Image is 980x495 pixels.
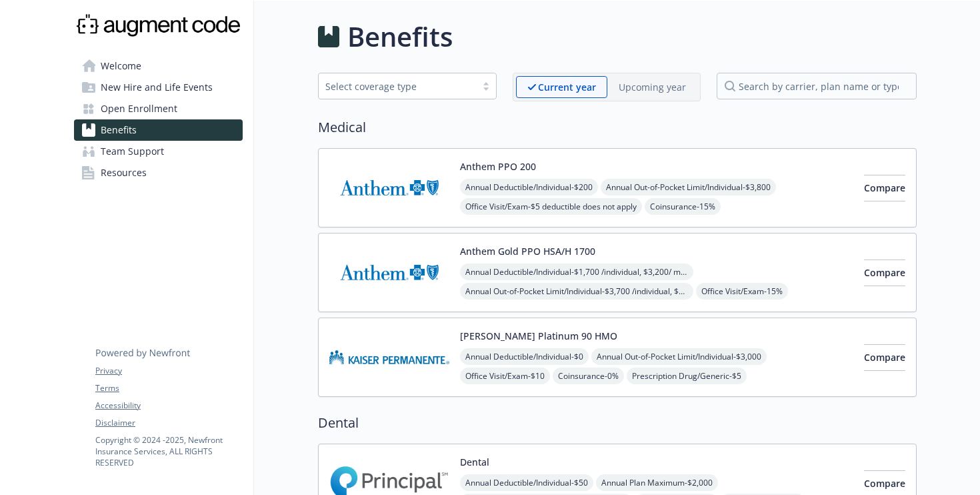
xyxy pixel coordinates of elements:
[329,159,449,216] img: Anthem Blue Cross carrier logo
[101,119,137,141] span: Benefits
[101,77,213,98] span: New Hire and Life Events
[596,474,718,491] span: Annual Plan Maximum - $2,000
[74,98,243,119] a: Open Enrollment
[619,80,686,94] p: Upcoming year
[864,260,905,286] button: Compare
[325,79,469,93] div: Select coverage type
[95,365,242,377] a: Privacy
[696,283,788,300] span: Office Visit/Exam - 15%
[460,348,589,365] span: Annual Deductible/Individual - $0
[74,119,243,141] a: Benefits
[101,55,141,77] span: Welcome
[101,98,177,119] span: Open Enrollment
[95,382,242,394] a: Terms
[460,455,489,469] button: Dental
[460,244,595,258] button: Anthem Gold PPO HSA/H 1700
[460,368,550,384] span: Office Visit/Exam - $10
[601,179,776,195] span: Annual Out-of-Pocket Limit/Individual - $3,800
[74,162,243,183] a: Resources
[74,55,243,77] a: Welcome
[95,417,242,429] a: Disclaimer
[460,264,693,280] span: Annual Deductible/Individual - $1,700 /individual, $3,200/ member
[717,73,917,99] input: search by carrier, plan name or type
[329,244,449,301] img: Anthem Blue Cross carrier logo
[460,283,693,300] span: Annual Out-of-Pocket Limit/Individual - $3,700 /individual, $3,700/ member
[553,368,624,384] span: Coinsurance - 0%
[591,348,767,365] span: Annual Out-of-Pocket Limit/Individual - $3,000
[460,159,536,173] button: Anthem PPO 200
[460,198,642,215] span: Office Visit/Exam - $5 deductible does not apply
[74,77,243,98] a: New Hire and Life Events
[74,141,243,162] a: Team Support
[627,368,747,384] span: Prescription Drug/Generic - $5
[864,181,905,194] span: Compare
[329,329,449,386] img: Kaiser Permanente Insurance Company carrier logo
[538,80,596,94] p: Current year
[460,179,598,195] span: Annual Deductible/Individual - $200
[864,344,905,371] button: Compare
[864,477,905,490] span: Compare
[318,117,917,137] h2: Medical
[864,351,905,364] span: Compare
[95,434,242,468] p: Copyright © 2024 - 2025 , Newfront Insurance Services, ALL RIGHTS RESERVED
[460,329,617,343] button: [PERSON_NAME] Platinum 90 HMO
[347,17,453,57] h1: Benefits
[864,175,905,201] button: Compare
[645,198,721,215] span: Coinsurance - 15%
[864,266,905,279] span: Compare
[318,413,917,433] h2: Dental
[460,474,593,491] span: Annual Deductible/Individual - $50
[101,141,164,162] span: Team Support
[95,400,242,412] a: Accessibility
[101,162,147,183] span: Resources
